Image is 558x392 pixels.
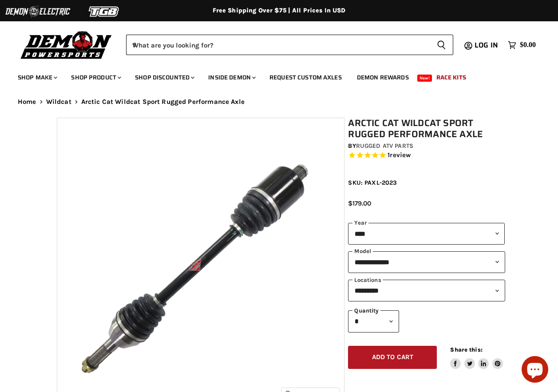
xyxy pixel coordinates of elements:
span: 1 reviews [388,151,411,159]
form: Product [126,35,453,55]
a: Race Kits [430,68,473,87]
div: SKU: PAXL-2023 [348,178,505,187]
span: Add to cart [372,353,414,361]
inbox-online-store-chat: Shopify online store chat [519,356,551,385]
a: Shop Make [11,68,63,87]
a: $0.00 [503,39,540,51]
a: Request Custom Axles [263,68,348,87]
select: Quantity [348,310,399,332]
select: year [348,223,505,245]
a: Shop Discounted [128,68,200,87]
input: When autocomplete results are available use up and down arrows to review and enter to select [126,35,430,55]
span: review [390,151,411,159]
a: Demon Rewards [350,68,416,87]
a: Log in [471,41,503,49]
h1: Arctic Cat Wildcat Sport Rugged Performance Axle [348,118,505,140]
div: by [348,141,505,151]
span: Rated 5.0 out of 5 stars 1 reviews [348,151,505,160]
ul: Main menu [11,65,534,87]
span: Arctic Cat Wildcat Sport Rugged Performance Axle [81,98,245,106]
img: TGB Logo 2 [71,3,138,20]
span: $179.00 [348,199,371,207]
img: Demon Powersports [18,29,115,60]
span: Share this: [450,346,482,353]
button: Add to cart [348,346,437,369]
aside: Share this: [450,346,503,369]
span: $0.00 [520,41,536,49]
button: Search [430,35,453,55]
a: Wildcat [46,98,71,106]
a: Inside Demon [202,68,261,87]
a: Rugged ATV Parts [356,142,413,150]
img: Demon Electric Logo 2 [4,3,71,20]
select: modal-name [348,251,505,273]
select: keys [348,280,505,301]
span: Log in [475,40,498,51]
a: Shop Product [64,68,127,87]
span: New! [417,75,432,82]
a: Home [18,98,36,106]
